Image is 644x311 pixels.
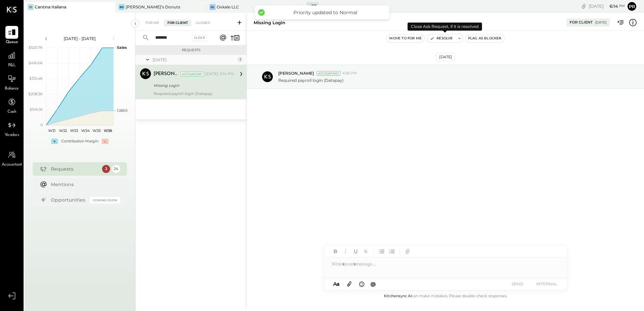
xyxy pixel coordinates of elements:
[7,109,16,115] span: Cash
[5,86,19,92] span: Balance
[29,45,43,50] text: $520.7K
[119,4,125,10] div: BD
[180,72,204,76] div: Accountant
[0,49,23,69] a: P&L
[48,128,55,133] text: W31
[307,2,319,10] div: + 27
[361,247,370,256] button: Strikethrough
[8,63,16,69] span: P&L
[465,34,504,42] button: Flag as Blocker
[336,281,340,287] span: a
[408,23,482,31] div: Close Ask Request, if it is resolved
[51,36,108,41] div: [DATE] - [DATE]
[595,20,607,25] div: [DATE]
[341,247,350,256] button: Italic
[2,162,22,168] span: Accountant
[81,128,90,133] text: W34
[117,108,127,113] text: Labor
[0,119,23,138] a: Vendors
[217,4,239,10] div: Oxkale LLC
[51,166,99,172] div: Requests
[626,1,637,12] button: Pr
[142,20,163,26] div: For Me
[102,139,108,144] div: -
[533,279,560,288] button: INTERNAL
[90,197,120,203] div: Coming Soon
[61,139,98,144] div: Contribution Margin
[317,71,341,76] div: Accountant
[103,128,112,133] text: W36
[210,4,216,10] div: OL
[580,3,587,10] div: copy link
[371,281,376,287] span: @
[504,279,531,288] button: SEND
[153,57,236,63] div: [DATE]
[342,71,357,76] span: 4:58 PM
[193,20,214,26] div: Closed
[278,77,344,83] p: Required payroll login (Datapay)
[51,139,58,144] div: +
[387,247,396,256] button: Ordered List
[51,181,117,188] div: Mentions
[254,20,285,26] div: Missing Login
[351,247,360,256] button: Underline
[6,39,18,45] span: Queue
[30,107,43,112] text: $104.1K
[237,57,243,62] div: 1
[35,4,66,10] div: Cantina Italiana
[102,165,110,173] div: 2
[154,71,179,77] div: [PERSON_NAME]
[268,9,383,15] div: Priority updated to Normal
[0,96,23,115] a: Cash
[59,128,67,133] text: W32
[126,4,180,10] div: [PERSON_NAME]’s Donuts
[112,165,120,173] div: 24
[427,34,455,42] button: Resolve
[154,91,234,96] div: Required payroll login (Datapay)
[29,76,43,81] text: $312.4K
[29,61,43,65] text: $416.6K
[93,128,101,133] text: W35
[205,71,234,77] div: [DATE], 6:14 PM
[40,123,43,127] text: 0
[117,45,127,50] text: Sales
[28,4,34,10] div: CI
[28,92,43,96] text: $208.3K
[117,108,128,113] text: COGS
[192,35,207,41] div: Clear
[377,247,386,256] button: Unordered List
[139,48,243,53] div: Requests
[51,197,87,203] div: Opportunities
[154,82,232,89] div: Missing Login
[0,72,23,92] a: Balance
[403,247,412,256] button: Add URL
[589,3,625,9] div: [DATE]
[368,280,378,288] button: @
[570,20,593,25] div: For Client
[0,26,23,45] a: Queue
[436,53,455,61] div: [DATE]
[70,128,78,133] text: W33
[0,148,23,168] a: Accountant
[5,132,19,138] span: Vendors
[278,70,314,76] span: [PERSON_NAME]
[331,247,340,256] button: Bold
[331,280,342,288] button: Aa
[387,34,424,42] button: Move to for me
[164,20,191,26] div: For Client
